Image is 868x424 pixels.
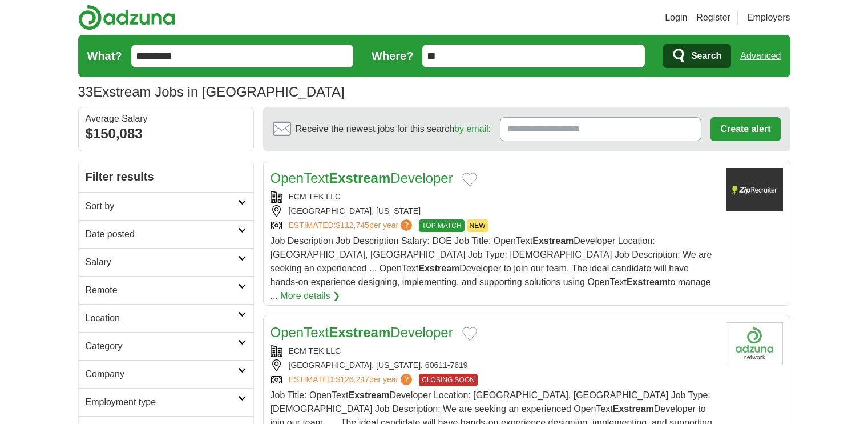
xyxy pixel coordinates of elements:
button: Add to favorite jobs [462,173,477,186]
a: by email [454,124,488,134]
span: 33 [78,82,94,102]
a: ESTIMATED:$112,745per year? [289,219,415,232]
span: $126,247 [336,375,369,384]
div: [GEOGRAPHIC_DATA], [US_STATE] [271,205,717,217]
div: $150,083 [86,123,247,144]
span: $112,745 [336,221,369,230]
a: OpenTextExstreamDeveloper [271,325,453,340]
h2: Sort by [86,199,238,213]
h2: Location [86,311,238,325]
div: Average Salary [86,114,247,123]
span: NEW [467,219,488,232]
a: Salary [79,248,253,276]
span: ? [401,374,412,385]
span: CLOSING SOON [419,374,478,386]
h2: Company [86,367,238,381]
a: Company [79,360,253,388]
button: Create alert [710,117,780,141]
a: Remote [79,276,253,304]
strong: Exstream [532,236,574,246]
h2: Salary [86,255,238,269]
a: Sort by [79,192,253,220]
div: [GEOGRAPHIC_DATA], [US_STATE], 60611-7619 [271,359,717,371]
strong: Exstream [348,390,389,400]
a: More details ❯ [280,289,340,303]
a: Login [665,11,687,25]
a: Date posted [79,220,253,248]
a: Advanced [740,45,781,67]
span: Job Description Job Description Salary: DOE Job Title: OpenText Developer Location: [GEOGRAPHIC_D... [271,236,712,301]
a: Register [696,11,730,25]
a: ESTIMATED:$126,247per year? [289,374,415,386]
span: TOP MATCH [419,219,464,232]
a: Employment type [79,388,253,416]
h2: Filter results [79,161,253,192]
span: Search [691,45,721,67]
img: Company logo [726,322,783,365]
a: Location [79,304,253,332]
button: Add to favorite jobs [462,327,477,341]
a: Employers [747,11,790,25]
h2: Category [86,339,238,353]
h2: Remote [86,283,238,297]
strong: Exstream [329,325,390,340]
strong: Exstream [627,277,668,287]
label: What? [87,47,122,65]
strong: Exstream [418,263,459,273]
span: ? [401,219,412,231]
strong: Exstream [329,170,390,186]
h2: Date posted [86,227,238,241]
a: Category [79,332,253,360]
label: Where? [372,47,413,65]
img: Company logo [726,168,783,211]
button: Search [663,44,731,68]
h2: Employment type [86,395,238,409]
strong: Exstream [613,404,654,414]
a: OpenTextExstreamDeveloper [271,170,453,186]
h1: Exstream Jobs in [GEOGRAPHIC_DATA] [78,84,345,99]
div: ECM TEK LLC [271,191,717,203]
img: Adzuna logo [78,5,175,30]
div: ECM TEK LLC [271,345,717,357]
span: Receive the newest jobs for this search : [296,122,491,136]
